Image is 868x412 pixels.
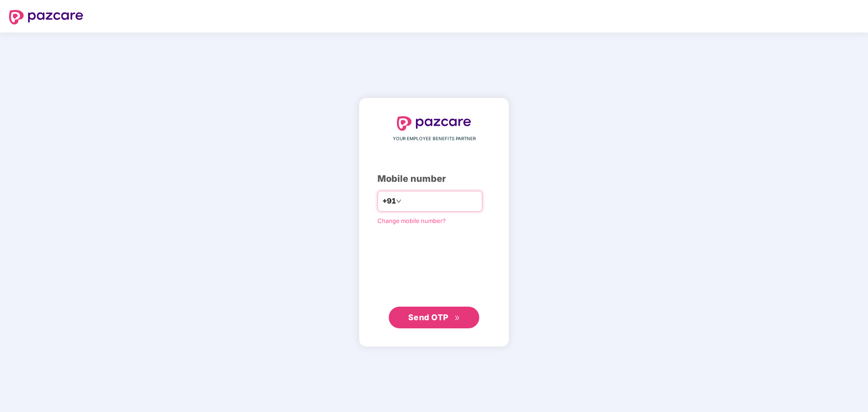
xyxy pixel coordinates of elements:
[377,217,446,224] a: Change mobile number?
[396,199,401,204] span: down
[377,172,491,186] div: Mobile number
[9,10,83,24] img: logo
[393,135,476,142] span: YOUR EMPLOYEE BENEFITS PARTNER
[382,195,396,207] span: +91
[408,313,448,322] span: Send OTP
[454,315,460,321] span: double-right
[397,116,471,131] img: logo
[389,307,479,328] button: Send OTPdouble-right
